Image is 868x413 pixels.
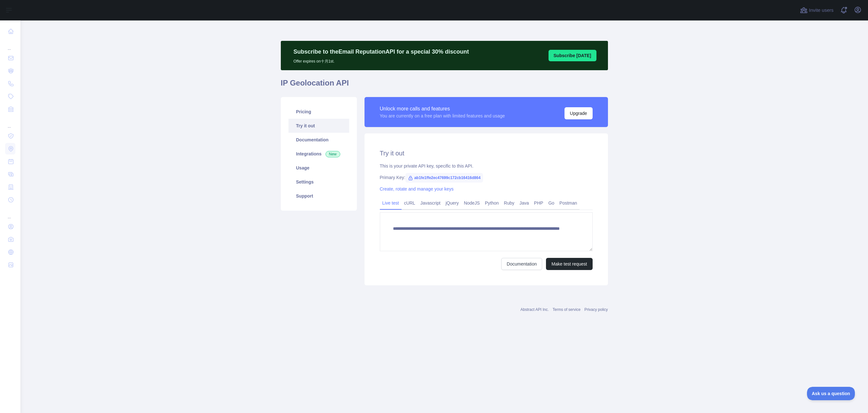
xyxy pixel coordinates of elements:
div: Unlock more calls and features [380,105,505,113]
span: New [326,151,340,157]
a: Terms of service [553,307,580,312]
a: jQuery [443,198,461,208]
a: Postman [557,198,580,208]
div: ... [5,116,15,129]
a: Java [517,198,532,208]
button: Upgrade [565,107,593,119]
a: Integrations New [288,147,349,161]
div: You are currently on a free plan with limited features and usage [380,113,505,119]
a: Documentation [501,258,542,270]
a: Usage [288,161,349,175]
a: Try it out [288,119,349,133]
a: NodeJS [461,198,482,208]
a: Live test [380,198,402,208]
p: Offer expires on 十月 1st. [294,56,469,64]
div: ... [5,38,15,51]
button: Make test request [546,258,592,270]
a: cURL [402,198,418,208]
a: Settings [288,175,349,189]
button: Invite users [799,5,835,15]
iframe: Toggle Customer Support [807,387,855,400]
a: Documentation [288,133,349,147]
a: Pricing [288,105,349,119]
a: Abstract API Inc. [520,307,549,312]
a: Go [546,198,557,208]
button: Subscribe [DATE] [549,50,596,61]
p: Subscribe to the Email Reputation API for a special 30 % discount [294,47,469,56]
span: ab1fe1ffe2ec47699c172cb16416d864 [405,173,483,183]
a: Python [482,198,502,208]
a: Privacy policy [584,307,608,312]
span: Invite users [809,7,833,14]
div: This is your private API key, specific to this API. [380,163,593,169]
div: Primary Key: [380,174,593,181]
a: Ruby [501,198,517,208]
h1: IP Geolocation API [281,78,608,93]
div: ... [5,207,15,220]
a: PHP [532,198,546,208]
a: Support [288,189,349,203]
h2: Try it out [380,149,593,158]
a: Create, rotate and manage your keys [380,186,454,191]
a: Javascript [418,198,443,208]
